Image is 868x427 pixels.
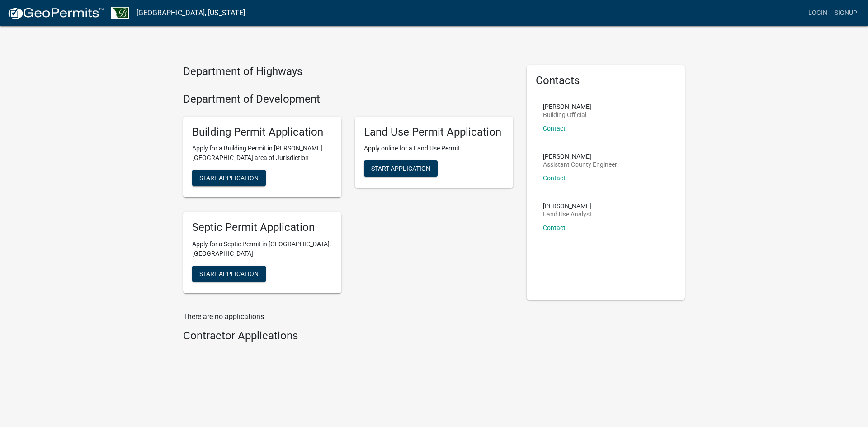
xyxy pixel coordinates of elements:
[137,5,245,21] a: [GEOGRAPHIC_DATA], [US_STATE]
[183,311,513,322] p: There are no applications
[831,5,861,22] a: Signup
[543,161,617,168] p: Assistant County Engineer
[192,170,266,186] button: Start Application
[543,203,592,209] p: [PERSON_NAME]
[543,103,591,110] p: [PERSON_NAME]
[543,211,592,217] p: Land Use Analyst
[192,221,332,234] h5: Septic Permit Application
[371,165,430,172] span: Start Application
[543,174,566,182] a: Contact
[364,144,504,153] p: Apply online for a Land Use Permit
[364,126,504,139] h5: Land Use Permit Application
[183,329,513,343] h4: Contractor Applications
[183,329,513,346] wm-workflow-list-section: Contractor Applications
[536,74,676,87] h5: Contacts
[192,144,332,163] p: Apply for a Building Permit in [PERSON_NAME][GEOGRAPHIC_DATA] area of Jurisdiction
[199,174,259,182] span: Start Application
[111,7,129,19] img: Benton County, Minnesota
[192,239,332,258] p: Apply for a Septic Permit in [GEOGRAPHIC_DATA], [GEOGRAPHIC_DATA]
[199,270,259,277] span: Start Application
[543,112,591,118] p: Building Official
[192,266,266,282] button: Start Application
[183,65,513,78] h4: Department of Highways
[543,224,566,231] a: Contact
[543,125,566,132] a: Contact
[543,153,617,160] p: [PERSON_NAME]
[192,126,332,139] h5: Building Permit Application
[364,160,438,177] button: Start Application
[183,93,513,106] h4: Department of Development
[805,5,831,22] a: Login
